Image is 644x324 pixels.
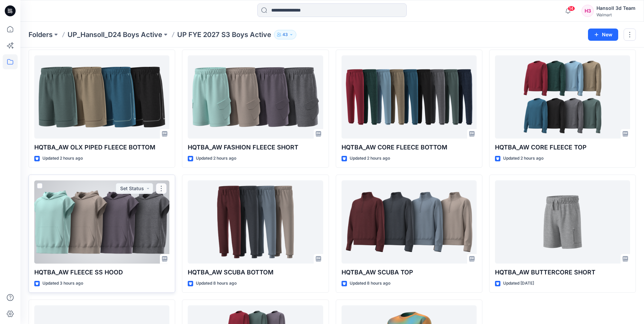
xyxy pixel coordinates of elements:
[342,55,477,139] a: HQTBA_AW CORE FLEECE BOTTOM
[42,280,83,287] p: Updated 3 hours ago
[68,30,162,39] a: UP_Hansoll_D24 Boys Active
[188,143,323,152] p: HQTBA_AW FASHION FLEECE SHORT
[274,30,296,39] button: 43
[495,55,630,139] a: HQTBA_AW CORE FLEECE TOP
[34,143,169,152] p: HQTBA_AW OLX PIPED FLEECE BOTTOM
[503,280,534,287] p: Updated [DATE]
[188,180,323,264] a: HQTBA_AW SCUBA BOTTOM
[350,155,390,162] p: Updated 2 hours ago
[34,180,169,264] a: HQTBA_AW FLEECE SS HOOD
[342,180,477,264] a: HQTBA_AW SCUBA TOP
[342,268,477,277] p: HQTBA_AW SCUBA TOP
[42,155,83,162] p: Updated 2 hours ago
[177,30,271,39] p: UP FYE 2027 S3 Boys Active
[588,29,618,41] button: New
[596,12,636,17] div: Walmart
[196,280,237,287] p: Updated 8 hours ago
[503,155,544,162] p: Updated 2 hours ago
[34,268,169,277] p: HQTBA_AW FLEECE SS HOOD
[196,155,236,162] p: Updated 2 hours ago
[282,31,288,38] p: 43
[342,143,477,152] p: HQTBA_AW CORE FLEECE BOTTOM
[188,268,323,277] p: HQTBA_AW SCUBA BOTTOM
[495,143,630,152] p: HQTBA_AW CORE FLEECE TOP
[582,5,594,17] div: H3
[495,268,630,277] p: HQTBA_AW BUTTERCORE SHORT
[34,55,169,139] a: HQTBA_AW OLX PIPED FLEECE BOTTOM
[596,4,636,12] div: Hansoll 3d Team
[495,180,630,264] a: HQTBA_AW BUTTERCORE SHORT
[350,280,390,287] p: Updated 8 hours ago
[188,55,323,139] a: HQTBA_AW FASHION FLEECE SHORT
[568,6,575,11] span: 14
[29,30,53,39] a: Folders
